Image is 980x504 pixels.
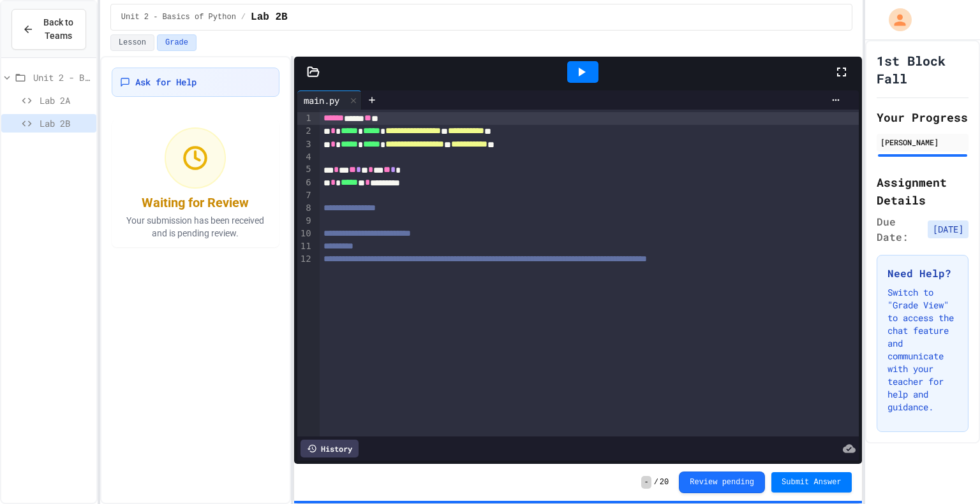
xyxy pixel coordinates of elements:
[157,34,197,51] button: Grade
[887,286,958,414] p: Switch to "Grade View" to access the chat feature and communicate with your teacher for help and ...
[33,71,91,84] span: Unit 2 - Basics of Python
[297,90,362,110] div: main.py
[41,16,75,43] span: Back to Teams
[660,477,669,487] span: 20
[297,138,313,151] div: 3
[679,472,765,493] button: Review pending
[297,189,313,202] div: 7
[297,240,313,253] div: 11
[877,214,923,245] span: Due Date:
[110,34,154,51] button: Lesson
[297,253,313,279] div: 12
[297,94,346,107] div: main.py
[297,112,313,125] div: 1
[301,440,359,457] div: History
[297,227,313,240] div: 10
[926,453,967,491] iframe: chat widget
[880,136,965,148] div: [PERSON_NAME]
[121,12,236,22] span: Unit 2 - Basics of Python
[641,476,651,489] span: -
[297,125,313,138] div: 2
[654,477,658,487] span: /
[40,94,91,107] span: Lab 2A
[241,12,246,22] span: /
[135,76,197,89] span: Ask for Help
[874,398,967,452] iframe: chat widget
[251,10,288,25] span: Lab 2B
[887,266,958,281] h3: Need Help?
[11,9,86,50] button: Back to Teams
[297,202,313,215] div: 8
[877,173,969,209] h2: Assignment Details
[771,472,852,493] button: Submit Answer
[297,163,313,176] div: 5
[928,220,969,238] span: [DATE]
[40,117,91,130] span: Lab 2B
[782,477,842,487] span: Submit Answer
[297,151,313,164] div: 4
[877,52,969,87] h1: 1st Block Fall
[119,214,272,240] p: Your submission has been received and is pending review.
[297,215,313,227] div: 9
[877,108,969,126] h2: Your Progress
[142,194,249,212] div: Waiting for Review
[297,176,313,189] div: 6
[875,5,915,34] div: My Account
